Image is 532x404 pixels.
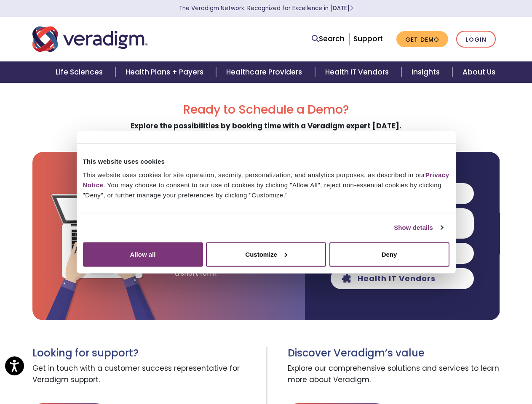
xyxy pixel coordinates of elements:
div: This website uses cookies [83,157,449,167]
a: Healthcare Providers [216,61,315,83]
h3: Discover Veradigm’s value [288,347,500,359]
h3: Looking for support? [32,347,260,359]
a: Privacy Notice [83,171,449,188]
a: Get Demo [396,31,448,48]
a: Login [456,31,496,48]
span: Get in touch with a customer success representative for Veradigm support. [32,359,260,390]
span: Explore our comprehensive solutions and services to learn more about Veradigm. [288,359,500,390]
a: The Veradigm Network: Recognized for Excellence in [DATE]Learn More [179,4,353,12]
a: Insights [401,61,452,83]
img: Veradigm logo [32,25,148,53]
a: About Us [452,61,505,83]
button: Deny [329,242,449,266]
a: Life Sciences [45,61,115,83]
a: Health Plans + Payers [115,61,216,83]
a: Health IT Vendors [315,61,401,83]
a: Show details [394,223,443,233]
span: Learn More [350,4,353,12]
button: Customize [206,242,326,266]
div: This website uses cookies for site operation, security, personalization, and analytics purposes, ... [83,170,449,200]
strong: Explore the possibilities by booking time with a Veradigm expert [DATE]. [131,121,401,131]
a: Support [353,34,383,44]
a: Search [312,33,345,45]
h2: Ready to Schedule a Demo? [32,103,500,117]
button: Allow all [83,242,203,266]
